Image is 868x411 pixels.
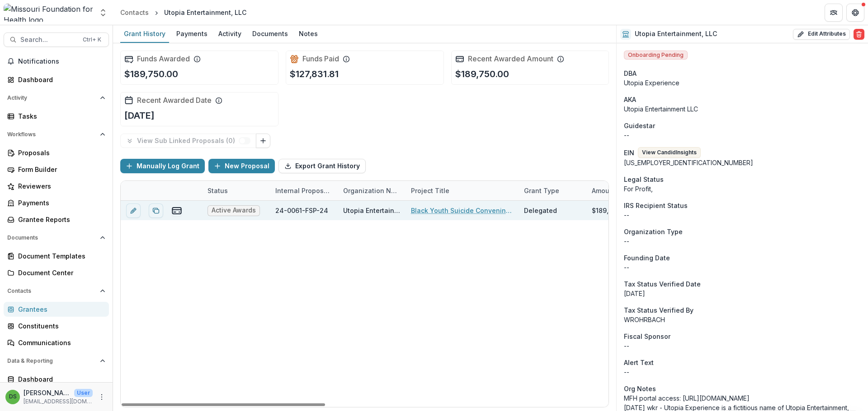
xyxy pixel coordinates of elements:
div: -- [624,210,861,220]
div: Grant Type [519,186,565,195]
a: Proposals [4,145,109,160]
div: Proposals [18,148,102,157]
div: Internal Proposal ID [270,181,338,200]
div: Organization Name [338,181,406,200]
p: -- [624,236,861,246]
a: Form Builder [4,162,109,177]
p: User [74,389,93,397]
div: Form Builder [18,165,102,174]
div: Amount Requested [586,181,677,200]
span: Founding Date [624,253,670,263]
div: Grantees [18,305,102,314]
div: Amount Requested [586,186,657,195]
button: Open Data & Reporting [4,354,109,368]
a: Grantees [4,302,109,317]
span: AKA [624,95,636,104]
button: Link Grants [256,134,270,148]
h2: Recent Awarded Date [137,96,212,105]
p: [DATE] [124,109,155,122]
span: Notifications [18,58,105,65]
span: DBA [624,69,637,78]
div: Ctrl + K [81,35,103,45]
p: Utopia Entertainment LLC [624,104,861,114]
span: Activity [7,95,96,101]
span: Active Awards [212,207,256,214]
button: More [96,392,107,402]
img: Missouri Foundation for Health logo [4,4,93,22]
a: Document Center [4,265,109,280]
div: Constituents [18,321,102,331]
a: Activity [215,25,245,43]
div: Payments [173,27,211,40]
div: Status [202,181,270,200]
div: Document Templates [18,251,102,261]
h2: Recent Awarded Amount [468,55,553,63]
div: Dashboard [18,374,102,384]
div: Activity [215,27,245,40]
a: Notes [295,25,321,43]
button: Export Grant History [278,159,366,173]
span: Organization Type [624,227,683,236]
button: Delete [854,29,864,40]
div: Delegated [524,206,557,215]
p: -- [624,367,861,377]
button: Notifications [4,54,109,69]
a: Documents [249,25,292,43]
span: IRS Recipient Status [624,201,688,210]
span: Onboarding Pending [624,51,688,60]
div: Internal Proposal ID [270,186,338,195]
div: [US_EMPLOYER_IDENTIFICATION_NUMBER] [624,158,861,167]
p: [PERSON_NAME] [24,388,71,397]
div: Reviewers [18,181,102,191]
div: Utopia Entertainment, LLC [164,8,246,17]
button: edit [126,203,141,218]
div: Deena Lauver Scotti [9,394,17,400]
div: Utopia Entertainment, LLC [343,206,400,215]
a: Constituents [4,319,109,333]
p: $189,750.00 [124,67,178,81]
button: Edit Attributes [793,29,850,40]
div: Project Title [406,181,519,200]
span: Workflows [7,131,96,138]
a: Tasks [4,109,109,124]
a: Contacts [117,6,152,19]
div: Grantee Reports [18,215,102,224]
button: Open Workflows [4,127,109,142]
button: Open Contacts [4,284,109,298]
button: View CandidInsights [638,147,701,158]
div: -- [624,130,861,140]
span: Documents [7,235,96,241]
p: EIN [624,148,634,157]
h2: Utopia Entertainment, LLC [635,30,717,38]
span: Search... [20,36,77,44]
span: Data & Reporting [7,358,96,364]
button: Open Documents [4,231,109,245]
button: View Sub Linked Proposals (0) [120,134,256,148]
span: Legal Status [624,175,664,184]
a: Grantee Reports [4,212,109,227]
div: Project Title [406,186,455,195]
span: Guidestar [624,121,655,130]
div: Utopia Experience [624,78,861,88]
div: For Profit, [624,184,861,194]
a: Reviewers [4,179,109,194]
span: Tax Status Verified By [624,305,693,315]
div: Document Center [18,268,102,277]
button: view-payments [171,205,182,216]
span: Alert Text [624,358,654,367]
p: [EMAIL_ADDRESS][DOMAIN_NAME] [24,397,93,406]
a: Dashboard [4,72,109,87]
a: Black Youth Suicide Convening - Logistics & Event Planning [411,206,513,215]
a: Dashboard [4,372,109,387]
div: $189,750.00 [592,206,630,215]
div: Documents [249,27,292,40]
div: Payments [18,198,102,208]
div: Grant Type [519,181,586,200]
span: Tax Status Verified Date [624,279,701,289]
button: New Proposal [208,159,275,173]
a: Payments [173,25,211,43]
button: Search... [4,32,109,47]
